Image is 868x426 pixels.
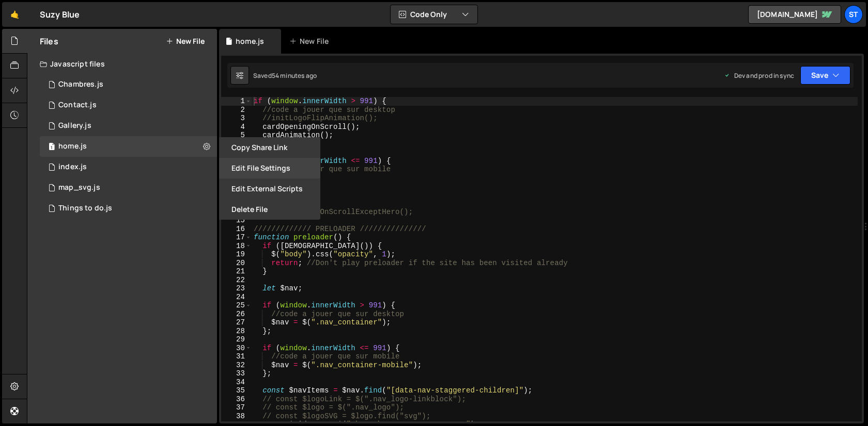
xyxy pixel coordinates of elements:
[58,142,87,151] div: home.js
[391,5,477,24] button: Code Only
[58,204,112,213] div: Things to do.js
[221,369,252,378] div: 33
[221,310,252,319] div: 26
[800,66,850,85] button: Save
[221,378,252,387] div: 34
[40,74,217,95] div: 16322/44434.js
[724,71,794,80] div: Dev and prod in sync
[221,403,252,412] div: 37
[219,137,320,158] button: Copy share link
[221,386,252,395] div: 35
[58,183,100,192] div: map_svg.js
[236,36,264,46] div: home.js
[221,106,252,114] div: 2
[221,131,252,140] div: 5
[40,198,217,219] div: 16322/45480.js
[166,37,205,45] button: New File
[221,97,252,106] div: 1
[221,276,252,285] div: 22
[221,318,252,327] div: 27
[40,95,217,116] div: 16322/44254.js
[219,158,320,178] button: Edit File Settings
[221,395,252,404] div: 36
[221,284,252,293] div: 23
[844,5,863,24] a: St
[219,178,320,199] button: Edit External Scripts
[58,162,87,172] div: index.js
[272,71,317,80] div: 54 minutes ago
[58,80,103,89] div: Chambres.js
[40,116,217,136] div: 16322/44209.js
[221,361,252,370] div: 32
[27,54,217,74] div: Javascript files
[221,123,252,132] div: 4
[40,157,217,177] div: 16322/44115.js
[221,352,252,361] div: 31
[221,250,252,259] div: 19
[221,335,252,344] div: 29
[221,225,252,234] div: 16
[40,136,217,157] div: 16322/44210.js
[58,121,91,130] div: Gallery.js
[40,8,80,21] div: Suzy Blue
[221,259,252,268] div: 20
[40,36,58,47] h2: Files
[221,344,252,353] div: 30
[2,2,27,27] a: 🤙
[49,143,55,152] span: 1
[221,242,252,251] div: 18
[748,5,841,24] a: [DOMAIN_NAME]
[221,233,252,242] div: 17
[221,267,252,276] div: 21
[289,36,333,46] div: New File
[221,327,252,336] div: 28
[221,216,252,225] div: 15
[221,114,252,123] div: 3
[219,199,320,220] button: Delete File
[253,71,317,80] div: Saved
[221,293,252,302] div: 24
[221,301,252,310] div: 25
[221,412,252,421] div: 38
[58,101,97,110] div: Contact.js
[40,177,217,198] div: 16322/45484.js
